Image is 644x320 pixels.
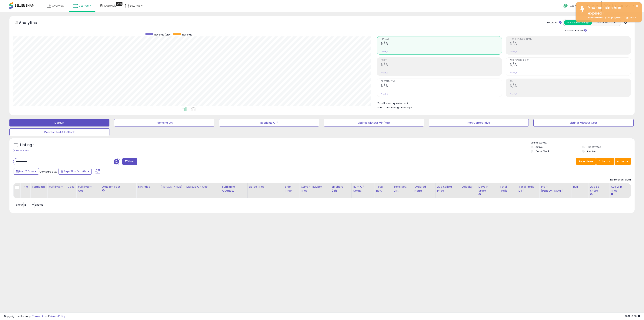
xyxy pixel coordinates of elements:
[599,160,611,163] span: Columns
[161,185,183,189] div: [PERSON_NAME]
[510,72,517,74] small: Prev: N/A
[49,185,64,189] div: Fulfillment
[9,119,109,126] button: Default
[415,185,434,193] div: Ordered Items
[377,101,628,105] li: N/A
[564,20,592,25] button: All Selected Listings
[536,145,542,149] label: Active
[249,185,282,189] div: Listed Price
[377,102,403,105] b: Total Inventory Value:
[301,185,328,193] div: Current Buybox Price
[381,62,502,68] h2: N/A
[585,16,639,19] div: Please refresh your page and log back in
[116,2,122,6] div: Tooltip anchor
[560,1,580,12] a: Help
[636,4,639,8] button: ×
[68,185,75,189] div: Cost
[429,119,529,126] button: Non Competitive
[576,158,596,165] button: Save View
[14,168,39,175] button: Last 7 Days
[19,170,34,173] span: Last 7 Days
[138,185,157,189] div: Min Price
[381,72,388,74] small: Prev: N/A
[510,93,517,95] small: Prev: N/A
[154,33,172,36] span: Revenue (prev)
[186,185,219,189] div: Markup on Cost
[510,38,631,40] span: Profit [PERSON_NAME]
[478,185,496,193] div: Days In Stock
[332,185,350,193] div: BB Share 24h.
[587,150,597,153] label: Archived
[510,41,631,46] h2: N/A
[461,185,475,189] div: Velocity
[376,185,390,193] div: Total Rev.
[407,106,412,109] span: N/A
[590,185,608,193] div: Avg BB Share
[547,21,562,25] div: Totals For
[20,142,35,148] h5: Listings
[587,145,601,149] label: Deactivated
[569,4,574,8] span: Help
[519,185,538,193] div: Total Profit Diff.
[381,93,388,95] small: Prev: N/A
[285,185,298,193] div: Ship Price
[19,20,44,26] h5: Analytics
[9,128,109,136] button: Deactivated & In Stock
[52,4,64,8] span: Overview
[393,185,411,193] div: Total Rev. Diff.
[122,158,137,165] button: Filters
[222,185,246,193] div: Fulfillable Quantity
[39,170,57,173] span: Compared to:
[381,41,502,46] h2: N/A
[32,185,46,189] div: Repricing
[377,106,407,109] b: Short Term Storage Fees:
[611,193,613,196] small: Avg Win Price.
[592,20,620,25] button: Listings With Cost
[573,185,587,189] div: ROI
[536,150,549,153] label: Out of Stock
[510,84,631,89] h2: N/A
[381,84,502,89] h2: N/A
[381,80,502,83] span: Ordered Items
[102,185,135,189] div: Amazon Fees
[22,185,29,189] div: Title
[78,185,99,193] div: Fulfillment Cost
[541,185,570,193] div: Profit [PERSON_NAME]
[510,80,631,83] span: ROI
[531,141,635,145] p: Listing States:
[182,33,192,36] span: Revenue
[478,193,481,196] small: Days In Stock.
[79,4,89,8] span: Listings
[615,158,631,165] button: Actions
[185,183,221,198] th: The percentage added to the cost of goods (COGS) that forms the calculator for Min & Max prices.
[610,178,631,182] div: No relevant data
[560,28,591,32] div: Include Returns
[585,5,639,16] div: Your session has expired!
[563,3,568,8] i: Get Help
[381,38,502,40] span: Revenue
[353,185,373,193] div: Num of Comp.
[114,119,214,126] button: Repricing On
[381,59,502,61] span: Profit
[64,170,87,173] span: Sep-28 - Oct-04
[16,203,43,207] span: Show: entries
[533,119,633,126] button: Listings without Cost
[219,119,319,126] button: Repricing Off
[102,189,104,192] small: Amazon Fees.
[104,4,116,8] span: DataHub
[510,62,631,68] h2: N/A
[437,185,458,193] div: Avg Selling Price
[510,51,517,53] small: Prev: N/A
[58,168,92,175] button: Sep-28 - Oct-04
[13,149,30,152] div: Clear All Filters
[596,158,614,165] button: Columns
[590,193,592,196] small: Avg BB Share.
[611,185,629,193] div: Avg Win Price
[510,59,631,61] span: Avg. Buybox Share
[381,51,388,53] small: Prev: N/A
[500,185,515,193] div: Total Profit
[324,119,424,126] button: Listings without Min/Max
